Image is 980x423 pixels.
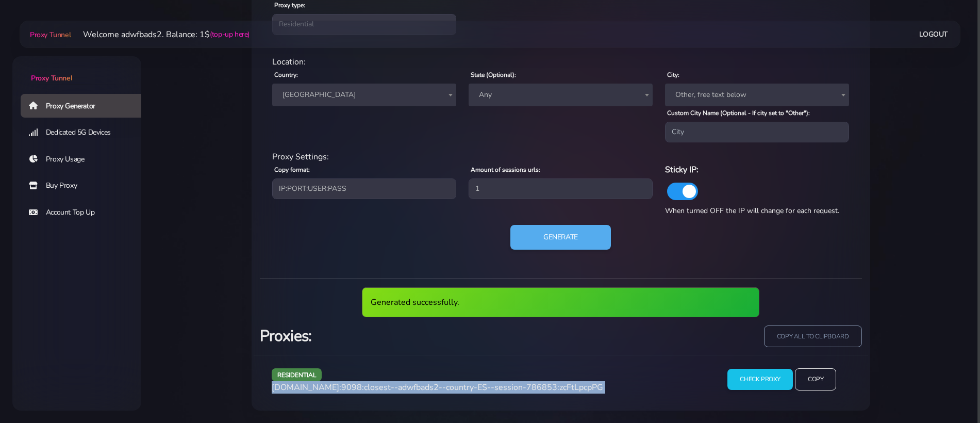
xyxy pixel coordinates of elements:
[667,108,810,118] label: Custom City Name (Optional - If city set to "Other"):
[665,84,849,106] span: Other, free text below
[21,94,150,118] a: Proxy Generator
[278,88,450,102] span: Spain
[21,174,150,198] a: Buy Proxy
[21,121,150,144] a: Dedicated 5G Devices
[727,369,793,390] input: Check Proxy
[210,29,250,40] a: (top-up here)
[274,1,305,10] label: Proxy type:
[471,165,540,174] label: Amount of sessions urls:
[667,70,679,79] label: City:
[272,84,456,106] span: Spain
[21,148,150,171] a: Proxy Usage
[266,56,856,68] div: Location:
[272,368,322,381] span: residential
[31,73,72,83] span: Proxy Tunnel
[665,122,849,142] input: City
[274,165,310,174] label: Copy format:
[919,25,948,44] a: Logout
[274,70,298,79] label: Country:
[12,56,141,84] a: Proxy Tunnel
[30,30,71,40] span: Proxy Tunnel
[272,382,603,393] span: [DOMAIN_NAME]:9098:closest--adwfbads2--country-ES--session-786853:zcFtLpcpPG
[362,287,759,317] div: Generated successfully.
[71,28,250,41] li: Welcome adwfbads2. Balance: 1$
[510,225,611,250] button: Generate
[671,88,843,102] span: Other, free text below
[665,206,839,216] span: When turned OFF the IP will change for each request.
[828,254,967,410] iframe: Webchat Widget
[665,163,849,176] h6: Sticky IP:
[795,368,836,391] input: Copy
[21,201,150,224] a: Account Top Up
[266,151,856,163] div: Proxy Settings:
[764,326,862,348] input: copy all to clipboard
[469,84,653,106] span: Any
[260,326,555,347] h3: Proxies:
[475,88,646,102] span: Any
[28,26,71,43] a: Proxy Tunnel
[471,70,516,79] label: State (Optional):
